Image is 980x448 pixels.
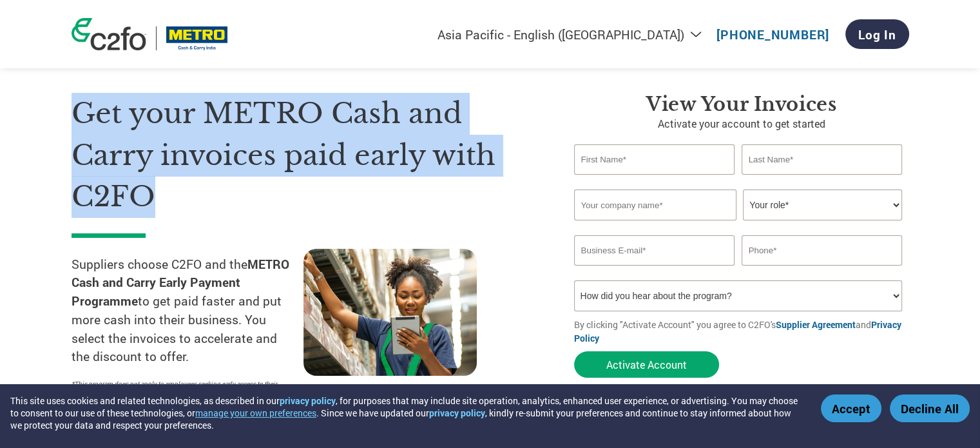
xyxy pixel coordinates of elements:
p: Suppliers choose C2FO and the to get paid faster and put more cash into their business. You selec... [72,255,303,367]
a: privacy policy [280,394,336,407]
h3: View your invoices [574,93,909,116]
button: Activate Account [574,351,719,378]
p: *This program does not apply to employees seeking early access to their paychecks or payroll adva... [72,379,291,398]
a: privacy policy [429,407,485,419]
a: [PHONE_NUMBER] [716,26,829,43]
div: Inavlid Phone Number [742,267,903,275]
a: Supplier Agreement [776,318,856,331]
img: METRO Cash and Carry [166,26,228,50]
button: Decline All [890,394,970,422]
select: Title/Role [743,190,902,220]
strong: METRO Cash and Carry Early Payment Programme [72,256,289,309]
a: Log In [845,19,909,49]
h1: Get your METRO Cash and Carry invoices paid early with C2FO [72,93,535,218]
img: c2fo logo [72,18,146,50]
div: Invalid company name or company name is too long [574,222,903,230]
div: Inavlid Email Address [574,267,735,275]
input: First Name* [574,144,735,175]
button: Accept [821,394,881,422]
div: Invalid first name or first name is too long [574,176,735,184]
img: supply chain worker [303,249,477,376]
input: Your company name* [574,190,736,220]
p: By clicking "Activate Account" you agree to C2FO's and [574,318,909,345]
input: Phone* [742,235,903,266]
a: Privacy Policy [574,318,901,344]
div: This site uses cookies and related technologies, as described in our , for purposes that may incl... [10,394,802,431]
p: Activate your account to get started [574,116,909,131]
input: Last Name* [742,144,903,175]
div: Invalid last name or last name is too long [742,176,903,184]
button: manage your own preferences [195,407,316,419]
input: Invalid Email format [574,235,735,266]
